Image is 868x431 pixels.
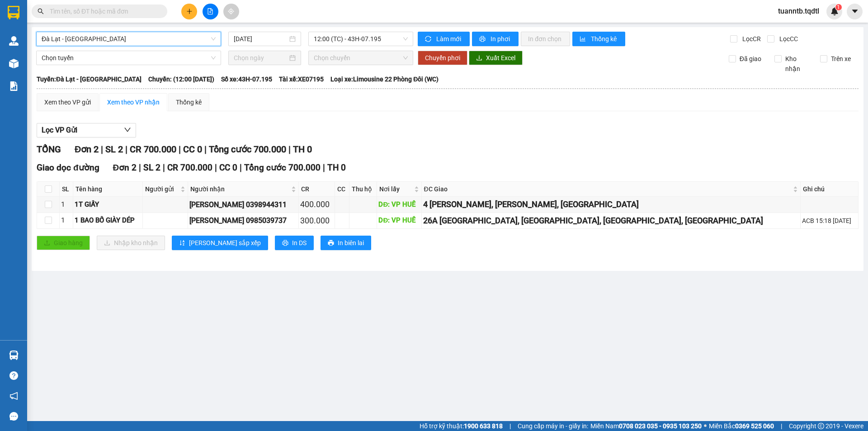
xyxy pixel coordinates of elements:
[50,6,156,16] input: Tìm tên, số ĐT hoặc mã đơn
[38,8,44,14] span: search
[275,236,314,250] button: printerIn DS
[9,59,19,68] img: warehouse-icon
[42,51,216,65] span: Chọn tuyến
[148,74,214,84] span: Chuyến: (12:00 [DATE])
[179,144,181,155] span: |
[300,214,333,227] div: 300.000
[418,51,467,65] button: Chuyển phơi
[781,421,782,431] span: |
[464,422,503,430] strong: 1900 633 818
[221,74,272,84] span: Số xe: 43H-07.195
[378,199,420,210] div: DĐ: VP HUẾ
[219,162,237,173] span: CC 0
[37,144,61,155] span: TỔNG
[234,34,288,44] input: 14/08/2025
[590,421,702,431] span: Miền Nam
[37,236,90,250] button: uploadGiao hàng
[349,182,377,197] th: Thu hộ
[75,144,99,155] span: Đơn 2
[61,199,71,210] div: 1
[37,76,142,83] b: Tuyến: Đà Lạt - [GEOGRAPHIC_DATA]
[105,144,123,155] span: SL 2
[189,238,261,248] span: [PERSON_NAME] sắp xếp
[818,423,824,429] span: copyright
[9,392,18,400] span: notification
[835,4,842,10] sup: 1
[37,162,99,173] span: Giao dọc đường
[9,371,18,380] span: question-circle
[709,421,774,431] span: Miền Bắc
[580,36,587,43] span: bar-chart
[491,34,511,44] span: In phơi
[436,34,462,44] span: Làm mới
[300,198,333,211] div: 400.000
[167,162,212,173] span: CR 700.000
[9,81,19,91] img: solution-icon
[44,97,91,107] div: Xem theo VP gửi
[739,34,762,44] span: Lọc CR
[9,412,18,421] span: message
[189,199,297,210] div: [PERSON_NAME] 0398944311
[37,123,136,137] button: Lọc VP Gửi
[425,36,433,43] span: sync
[293,144,312,155] span: TH 0
[279,74,324,84] span: Tài xế: XE07195
[181,4,197,19] button: plus
[619,422,702,430] strong: 0708 023 035 - 0935 103 250
[113,162,137,173] span: Đơn 2
[735,422,774,430] strong: 0369 525 060
[423,198,799,211] div: 4 [PERSON_NAME], [PERSON_NAME], [GEOGRAPHIC_DATA]
[472,32,519,46] button: printerIn phơi
[830,7,839,15] img: icon-new-feature
[572,32,625,46] button: bar-chartThống kê
[204,144,207,155] span: |
[143,162,160,173] span: SL 2
[8,6,19,19] img: logo-vxr
[423,214,799,227] div: 26A [GEOGRAPHIC_DATA], [GEOGRAPHIC_DATA], [GEOGRAPHIC_DATA], [GEOGRAPHIC_DATA]
[145,184,178,194] span: Người gửi
[327,162,346,173] span: TH 0
[183,144,202,155] span: CC 0
[203,4,218,19] button: file-add
[314,32,408,46] span: 12:00 (TC) - 43H-07.195
[736,54,765,64] span: Đã giao
[139,162,141,173] span: |
[189,215,297,226] div: [PERSON_NAME] 0985039737
[776,34,799,44] span: Lọc CC
[420,421,503,431] span: Hỗ trợ kỹ thuật:
[323,162,325,173] span: |
[9,36,19,46] img: warehouse-icon
[75,199,142,210] div: 1T GIẤY
[124,126,131,133] span: down
[476,55,482,62] span: download
[75,215,142,226] div: 1 BAO BỐ GIÀY DÉP
[107,97,160,107] div: Xem theo VP nhận
[190,184,289,194] span: Người nhận
[207,8,213,14] span: file-add
[282,240,288,247] span: printer
[802,216,857,226] div: ACB 15:18 [DATE]
[97,236,165,250] button: downloadNhập kho nhận
[179,240,185,247] span: sort-ascending
[479,36,487,43] span: printer
[771,5,826,17] span: tuanntb.tqdtl
[335,182,349,197] th: CC
[244,162,321,173] span: Tổng cước 700.000
[288,144,291,155] span: |
[215,162,217,173] span: |
[851,7,859,15] span: caret-down
[338,238,364,248] span: In biên lai
[42,124,77,136] span: Lọc VP Gửi
[9,350,19,360] img: warehouse-icon
[518,421,588,431] span: Cung cấp máy in - giấy in:
[292,238,307,248] span: In DS
[827,54,854,64] span: Trên xe
[130,144,176,155] span: CR 700.000
[321,236,371,250] button: printerIn biên lai
[299,182,335,197] th: CR
[330,74,439,84] span: Loại xe: Limousine 22 Phòng Đôi (WC)
[209,144,286,155] span: Tổng cước 700.000
[234,53,288,63] input: Chọn ngày
[591,34,618,44] span: Thống kê
[101,144,103,155] span: |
